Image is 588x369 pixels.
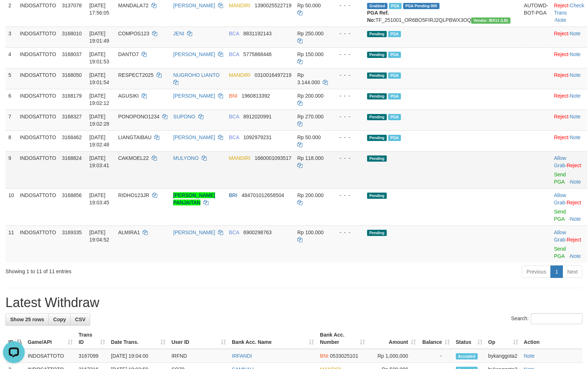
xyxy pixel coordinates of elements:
span: Accepted [456,353,478,360]
a: Show 25 rows [5,313,49,326]
span: 3168179 [62,93,82,99]
span: Copy 6900298763 to clipboard [243,229,272,235]
td: [DATE] 19:04:00 [108,349,168,363]
span: Copy 0310016497219 to clipboard [255,72,291,78]
span: [DATE] 19:02:28 [90,114,110,127]
span: Copy 1960813392 to clipboard [242,93,270,99]
td: 11 [5,225,17,263]
a: Note [570,114,581,119]
span: Rp 270.000 [297,114,323,119]
a: [PERSON_NAME] [173,229,215,235]
a: IRFANDI [232,353,252,359]
a: Check Trans [554,3,584,16]
span: BRI [229,192,237,198]
th: Action [521,328,583,349]
span: BCA [229,114,239,119]
span: Pending [367,156,387,162]
th: Op: activate to sort column ascending [485,328,521,349]
a: [PERSON_NAME] [173,51,215,57]
span: · [554,229,567,243]
span: BNI [229,93,237,99]
span: Pending [367,52,387,58]
a: Send PGA [554,209,566,222]
td: · [551,151,587,188]
span: 3168050 [62,72,82,78]
span: [DATE] 19:04:52 [90,229,110,243]
a: [PERSON_NAME] [173,3,215,8]
th: Bank Acc. Number: activate to sort column ascending [317,328,368,349]
span: [DATE] 19:02:48 [90,134,110,148]
span: Pending [367,72,387,79]
td: 9 [5,151,17,188]
a: Allow Grab [554,229,566,243]
td: INDOSATTOTO [17,47,59,68]
span: [DATE] 19:01:49 [90,31,110,44]
a: Note [570,51,581,57]
span: 3168037 [62,51,82,57]
span: Vendor URL: https://dashboard.q2checkout.com/secure [471,17,510,24]
span: Copy 8831192143 to clipboard [243,31,272,36]
div: - - - [334,134,361,141]
a: Note [570,134,581,140]
a: Note [570,31,581,36]
a: Reject [567,237,581,243]
a: Next [563,266,583,278]
span: PGA Pending [403,3,440,9]
td: INDOSATTOTO [17,130,59,151]
td: INDOSATTOTO [17,68,59,89]
span: ALMIRA1 [118,229,140,235]
span: Copy 0533025101 to clipboard [330,353,358,359]
td: 6 [5,89,17,110]
span: RIDHO123JR [118,192,150,198]
span: PONOPONO1234 [118,114,160,119]
a: Note [570,72,581,78]
td: bykanggota2 [485,349,521,363]
div: - - - [334,113,361,120]
b: PGA Ref. No: [367,10,389,23]
span: Copy 8912020991 to clipboard [243,114,272,119]
div: - - - [334,2,361,9]
a: Note [570,253,581,259]
td: INDOSATTOTO [17,225,59,263]
span: BNI [320,353,328,359]
a: CSV [70,313,90,326]
td: Rp 1,000,000 [368,349,419,363]
span: AGUSIKI [118,93,139,99]
span: COMPOS123 [118,31,150,36]
a: Note [570,179,581,185]
span: Rp 100.000 [297,229,323,235]
span: Pending [367,193,387,199]
th: ID: activate to sort column descending [5,328,25,349]
div: - - - [334,92,361,99]
a: MULYONO [173,155,199,161]
td: 7 [5,110,17,130]
a: [PERSON_NAME] PANJAITAN [173,192,215,205]
span: Pending [367,93,387,99]
label: Search: [511,313,583,324]
span: Grabbed [367,3,388,9]
span: 3168010 [62,31,82,36]
td: INDOSATTOTO [25,349,76,363]
td: - [419,349,453,363]
span: DANTO7 [118,51,139,57]
div: - - - [334,192,361,199]
span: Rp 150.000 [297,51,323,57]
h1: Latest Withdraw [5,295,583,310]
span: Copy 1092979231 to clipboard [243,134,272,140]
td: INDOSATTOTO [17,151,59,188]
th: Amount: activate to sort column ascending [368,328,419,349]
a: Reject [554,72,569,78]
div: - - - [334,154,361,162]
span: [DATE] 19:02:12 [90,93,110,106]
span: MANDIRI [229,3,250,8]
td: INDOSATTOTO [17,188,59,225]
th: Status: activate to sort column ascending [453,328,485,349]
a: Reject [554,31,569,36]
span: [DATE] 19:01:54 [90,72,110,85]
div: - - - [334,71,361,79]
span: Marked by bykanggota2 [388,114,401,120]
span: BCA [229,51,239,57]
span: [DATE] 19:03:41 [90,155,110,168]
td: · [551,89,587,110]
span: Rp 118.000 [297,155,323,161]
